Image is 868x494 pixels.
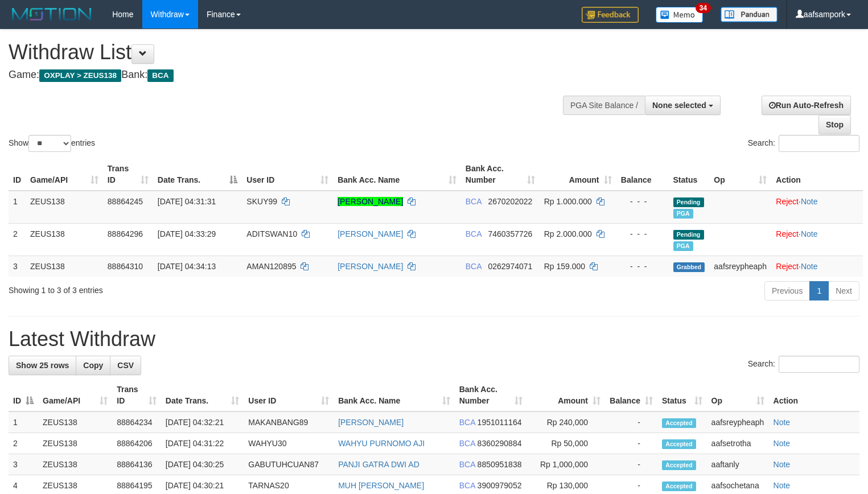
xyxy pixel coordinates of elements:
[488,197,532,206] span: Copy 2670202022 to clipboard
[455,379,528,411] th: Bank Acc. Number: activate to sort column ascending
[662,460,696,470] span: Accepted
[673,197,704,207] span: Pending
[244,379,334,411] th: User ID: activate to sort column ascending
[244,433,334,454] td: WAHYU30
[459,439,475,448] span: BCA
[696,3,711,13] span: 34
[244,454,334,475] td: GABUTUHCUAN87
[771,191,863,224] td: ·
[244,411,334,433] td: MAKANBANG89
[652,101,706,110] span: None selected
[488,229,532,238] span: Copy 7460357726 to clipboard
[9,280,353,296] div: Showing 1 to 3 of 3 entries
[605,411,657,433] td: -
[9,433,38,454] td: 2
[9,69,567,81] h4: Game: Bank:
[9,328,859,351] h1: Latest Withdraw
[9,6,95,23] img: MOTION_logo.png
[769,379,859,411] th: Action
[762,96,851,115] a: Run Auto-Refresh
[662,439,696,449] span: Accepted
[774,439,791,448] a: Note
[108,262,143,271] span: 88864310
[38,454,112,475] td: ZEUS138
[563,96,645,115] div: PGA Site Balance /
[158,197,216,206] span: [DATE] 04:31:31
[9,256,26,277] td: 3
[246,262,296,271] span: AMAN120895
[707,411,769,433] td: aafsreypheaph
[242,158,333,191] th: User ID: activate to sort column ascending
[9,379,38,411] th: ID: activate to sort column descending
[527,454,605,475] td: Rp 1,000,000
[621,261,664,272] div: - - -
[605,379,657,411] th: Balance: activate to sort column ascending
[9,191,26,224] td: 1
[108,197,143,206] span: 88864245
[112,379,161,411] th: Trans ID: activate to sort column ascending
[605,433,657,454] td: -
[657,379,707,411] th: Status: activate to sort column ascending
[776,229,799,238] a: Reject
[776,262,799,271] a: Reject
[461,158,540,191] th: Bank Acc. Number: activate to sort column ascending
[26,158,103,191] th: Game/API: activate to sort column ascending
[527,379,605,411] th: Amount: activate to sort column ascending
[673,230,704,240] span: Pending
[662,418,696,428] span: Accepted
[616,158,669,191] th: Balance
[478,439,522,448] span: Copy 8360290884 to clipboard
[161,379,244,411] th: Date Trans.: activate to sort column ascending
[774,460,791,469] a: Note
[26,223,103,256] td: ZEUS138
[338,481,424,490] a: MUH [PERSON_NAME]
[112,454,161,475] td: 88864136
[527,433,605,454] td: Rp 50,000
[466,229,482,238] span: BCA
[544,197,592,206] span: Rp 1.000.000
[809,281,829,300] a: 1
[161,411,244,433] td: [DATE] 04:32:21
[673,262,705,272] span: Grabbed
[39,69,121,82] span: OXPLAY > ZEUS138
[707,379,769,411] th: Op: activate to sort column ascending
[605,454,657,475] td: -
[771,223,863,256] td: ·
[774,481,791,490] a: Note
[656,7,704,23] img: Button%20Memo.svg
[338,262,403,271] a: [PERSON_NAME]
[112,411,161,433] td: 88864234
[645,96,721,115] button: None selected
[158,229,216,238] span: [DATE] 04:33:29
[161,454,244,475] td: [DATE] 04:30:25
[158,262,216,271] span: [DATE] 04:34:13
[112,433,161,454] td: 88864206
[9,223,26,256] td: 2
[16,361,69,370] span: Show 25 rows
[161,433,244,454] td: [DATE] 04:31:22
[459,481,475,490] span: BCA
[801,197,818,206] a: Note
[83,361,103,370] span: Copy
[582,7,639,23] img: Feedback.jpg
[76,356,110,375] a: Copy
[764,281,810,300] a: Previous
[103,158,153,191] th: Trans ID: activate to sort column ascending
[828,281,859,300] a: Next
[776,197,799,206] a: Reject
[466,262,482,271] span: BCA
[748,135,859,152] label: Search:
[721,7,778,22] img: panduan.png
[334,379,455,411] th: Bank Acc. Name: activate to sort column ascending
[26,256,103,277] td: ZEUS138
[621,228,664,240] div: - - -
[26,191,103,224] td: ZEUS138
[707,454,769,475] td: aaftanly
[801,262,818,271] a: Note
[9,356,76,375] a: Show 25 rows
[338,460,419,469] a: PANJI GATRA DWI AD
[748,356,859,373] label: Search:
[673,241,693,251] span: Marked by aaftanly
[662,481,696,491] span: Accepted
[147,69,173,82] span: BCA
